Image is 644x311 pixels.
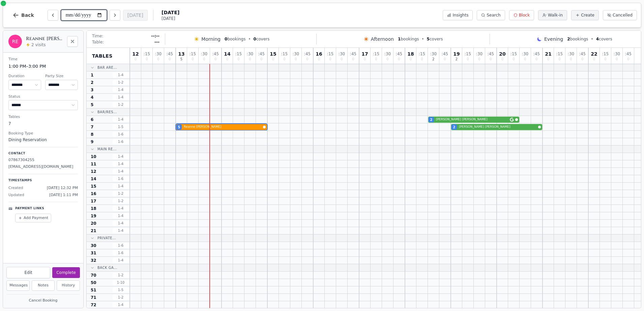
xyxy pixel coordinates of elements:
span: [DATE] [162,9,179,16]
span: 0 [444,58,446,61]
span: Bar Are... [97,65,117,70]
span: Evening [544,36,563,42]
span: 1 [398,37,401,41]
span: 0 [249,58,251,61]
span: : 30 [522,52,528,56]
button: Insights [443,10,473,20]
span: 20 [499,52,505,56]
button: Cancel Booking [6,297,80,305]
span: • [422,36,424,42]
span: : 15 [189,52,196,56]
span: 0 [547,58,549,61]
span: 0 [398,58,400,61]
span: 0 [501,58,503,61]
span: 1 - 4 [113,95,129,100]
span: 14 [224,52,230,56]
span: Bar/Res... [97,110,117,115]
span: 5 [91,102,93,107]
span: 0 [386,58,388,61]
span: [DATE] 12:32 PM [47,185,78,191]
span: 1 - 4 [113,161,129,166]
span: 51 [91,287,96,293]
span: 19 [91,213,96,219]
span: Table: [92,39,104,45]
span: 0 [203,58,205,61]
span: : 45 [167,52,173,56]
span: 50 [91,280,96,285]
span: 13 [178,52,184,56]
span: 1 - 6 [113,132,129,137]
span: 14 [91,176,96,182]
span: Afternoon [371,36,394,42]
span: 1 - 2 [113,295,129,300]
span: 2 [430,117,433,122]
span: 0 [306,58,308,61]
span: : 45 [488,52,494,56]
span: 72 [91,302,96,308]
span: 1 - 4 [113,72,129,77]
span: [DATE] 1:11 PM [49,192,78,198]
span: [PERSON_NAME] [PERSON_NAME] [459,125,537,129]
span: 0 [237,58,239,61]
dd: Dining Reservation [8,137,78,143]
button: [DATE] [123,10,148,21]
span: : 30 [293,52,299,56]
span: 0 [226,58,228,61]
button: Add Payment [15,214,51,223]
span: Private... [97,236,116,241]
dt: Status [8,94,78,100]
p: Contact [8,151,78,156]
span: 12 [132,52,139,56]
span: 0 [135,58,137,61]
span: 5 [178,125,180,130]
span: 0 [146,58,148,61]
span: 0 [157,58,159,61]
span: 12 [91,169,96,174]
span: 1 - 4 [113,154,129,159]
span: 2 visits [31,42,46,48]
button: Cancelled [603,10,637,20]
span: 0 [604,58,606,61]
span: : 45 [212,52,219,56]
span: 1 - 2 [113,80,129,85]
span: 0 [627,58,629,61]
span: 1 - 4 [113,169,129,174]
dt: Booking Type [8,131,78,136]
span: : 15 [465,52,471,56]
span: Time: [92,33,103,39]
span: 0 [225,37,227,41]
span: 15 [91,184,96,189]
span: 0 [283,58,285,61]
span: 15 [270,52,276,56]
span: 0 [260,58,262,61]
span: covers [427,36,443,42]
span: Search [487,12,500,18]
span: covers [254,36,270,42]
span: 5 [427,37,430,41]
span: : 30 [339,52,345,56]
button: Back [7,7,39,23]
span: 0 [535,58,537,61]
span: 1 - 4 [113,184,129,189]
span: 0 [410,58,412,61]
span: 20 [91,221,96,226]
span: : 45 [350,52,356,56]
span: 5 [180,58,182,61]
span: 0 [254,37,256,41]
span: bookings [398,36,419,42]
span: : 15 [602,52,609,56]
span: Reanne [PERSON_NAME] [184,125,262,129]
button: Create [571,10,599,20]
span: 0 [478,58,480,61]
span: 9 [91,139,93,145]
span: 11 [91,161,96,167]
span: : 30 [201,52,207,56]
button: Previous day [48,10,58,21]
span: 0 [513,58,515,61]
dt: Tables [8,114,78,120]
span: 0 [352,58,354,61]
dd: 7 [8,121,78,127]
span: Insights [452,12,468,18]
span: 16 [91,191,96,196]
button: Complete [52,267,80,278]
